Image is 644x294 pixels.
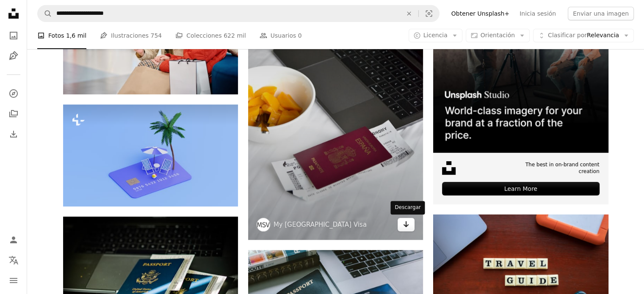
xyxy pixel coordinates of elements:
[548,31,619,40] span: Relevancia
[274,220,367,229] a: My [GEOGRAPHIC_DATA] Visa
[423,32,448,38] span: Licencia
[5,105,22,122] a: Colecciones
[5,126,22,143] a: Historial de descargas
[5,5,22,24] a: Inicio — Unsplash
[503,161,599,176] span: The best in on-brand content creation
[63,151,238,159] a: Una tarjeta de crédito con una palmera encima
[481,32,515,38] span: Orientación
[5,47,22,64] a: Ilustraciones
[175,22,246,49] a: Colecciones 622 mil
[533,29,634,42] button: Clasificar porRelevancia
[514,7,561,20] a: Inicia sesión
[442,161,456,175] img: file-1631678316303-ed18b8b5cb9cimage
[37,5,439,22] form: Encuentra imágenes en todo el sitio
[446,7,514,20] a: Obtener Unsplash+
[5,231,22,248] a: Iniciar sesión / Registrarse
[224,31,246,40] span: 622 mil
[63,104,238,206] img: Una tarjeta de crédito con una palmera encima
[248,105,423,113] a: Elementos esenciales de viaje, pasaporte, computadora portátil y desayuno.
[38,5,52,22] button: Buscar en Unsplash
[5,252,22,269] button: Idioma
[400,5,418,22] button: Borrar
[419,5,439,22] button: Búsqueda visual
[298,31,302,40] span: 0
[260,22,302,49] a: Usuarios 0
[442,182,599,195] div: Learn More
[409,29,462,42] button: Licencia
[63,278,238,286] a: Un pasaporte sentado encima del teclado de una computadora
[5,85,22,102] a: Explorar
[5,272,22,289] button: Menú
[398,218,415,231] a: Descargar
[548,32,587,38] span: Clasificar por
[5,27,22,44] a: Fotos
[150,31,162,40] span: 754
[433,269,608,276] a: una mesa de madera cubierta con un teléfono celular y auriculares
[100,22,162,49] a: Ilustraciones 754
[466,29,530,42] button: Orientación
[390,201,425,214] div: Descargar
[568,7,634,20] button: Enviar una imagen
[257,218,270,231] img: Ve al perfil de My Spain Visa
